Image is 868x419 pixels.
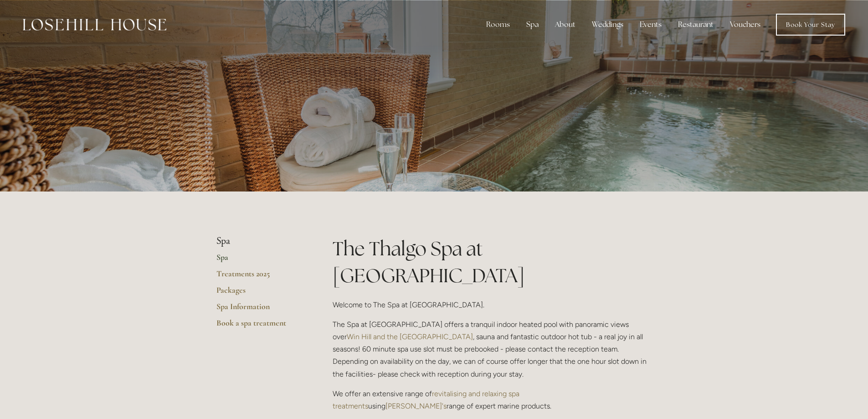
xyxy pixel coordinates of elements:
img: Losehill House [23,19,166,31]
a: Win Hill and the [GEOGRAPHIC_DATA] [347,332,473,341]
a: Book a spa treatment [216,318,303,334]
div: Weddings [585,16,631,34]
h1: The Thalgo Spa at [GEOGRAPHIC_DATA] [333,235,652,289]
a: Packages [216,285,303,301]
li: Spa [216,235,303,247]
p: We offer an extensive range of using range of expert marine products. [333,388,652,412]
div: About [548,16,583,34]
p: The Spa at [GEOGRAPHIC_DATA] offers a tranquil indoor heated pool with panoramic views over , sau... [333,318,652,380]
div: Spa [519,16,546,34]
a: Spa [216,252,303,269]
a: Vouchers [723,16,768,34]
div: Restaurant [671,16,721,34]
a: Treatments 2025 [216,269,303,285]
a: [PERSON_NAME]'s [385,402,447,410]
div: Rooms [479,16,517,34]
p: Welcome to The Spa at [GEOGRAPHIC_DATA]. [333,299,652,311]
a: Book Your Stay [776,14,845,36]
a: Spa Information [216,301,303,318]
div: Events [632,16,669,34]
